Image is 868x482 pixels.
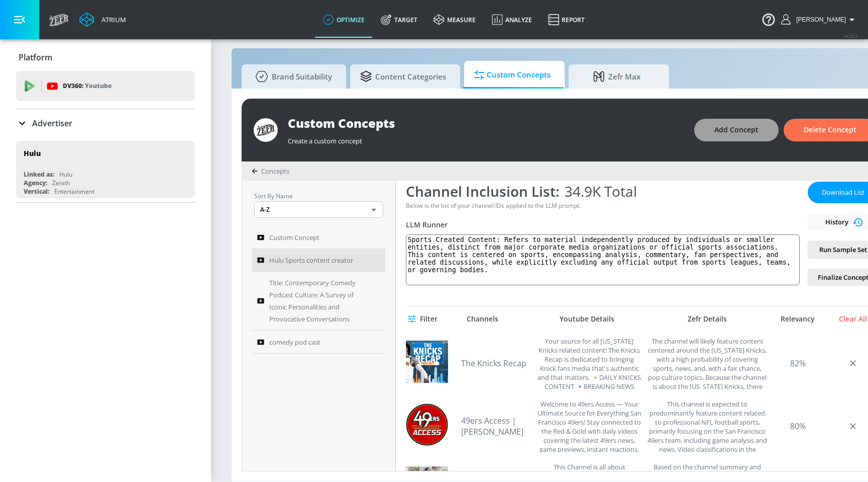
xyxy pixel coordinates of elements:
div: Zenith [52,179,70,187]
div: DV360: Youtube [16,71,195,101]
img: UC2ejzljRbZtsUpdGUqo3Nag [406,404,448,446]
span: Download List [818,187,868,198]
span: Add Concept [714,124,758,136]
div: Relevancy [773,314,823,324]
span: v 4.22.2 [844,33,858,39]
div: Your source for all New York Knicks related content! The Knicks Recap is dedicated to bringing Kn... [536,337,642,389]
div: This channel is expected to predominantly feature content related to professional NFL football sp... [647,399,768,452]
div: HuluLinked as:HuluAgency:ZenithVertical:Entertainment [16,141,195,198]
div: Vertical: [24,187,49,196]
span: Custom Concept [269,231,319,244]
div: Channels [467,314,498,324]
textarea: Sports Created Content: Refers to material independently produced by individuals or smaller entit... [406,234,800,285]
a: optimize [315,2,373,38]
div: Atrium [97,15,126,24]
a: Custom Concept [252,226,385,249]
p: Platform [19,52,52,63]
div: The channel will likely feature content centered around the New York Knicks, with a high probabil... [647,337,768,389]
a: measure [425,2,484,38]
div: Zefr Details [647,314,768,324]
span: 34.9K Total [560,182,637,201]
div: Create a custom concept [288,131,684,145]
a: Hulu Sports content creator [252,249,385,272]
div: Channel Inclusion List: [406,182,800,201]
div: A-Z [254,201,383,218]
button: [PERSON_NAME] [781,14,858,26]
span: login as: justin.nim@zefr.com [792,16,846,23]
span: Hulu Sports content creator [269,254,353,266]
button: Add Concept [694,119,779,141]
p: Advertiser [32,118,72,129]
a: Analyze [484,2,540,38]
p: DV360: [63,81,112,92]
span: Content Categories [360,64,446,89]
a: Atrium [79,12,126,27]
div: Hulu [59,170,72,179]
span: Concepts [261,167,289,176]
a: Title: Contemporary Comedy Podcast Culture: A Survey of Iconic Personalities and Provocative Conv... [252,272,385,331]
div: 80% [773,399,823,452]
div: Youtube Details [531,314,642,324]
a: Report [540,2,593,38]
div: Advertiser [16,109,195,137]
span: Filter [410,313,438,326]
div: Linked as: [24,170,54,179]
span: Brand Suitability [252,64,332,89]
div: Agency: [24,179,47,187]
span: comedy pod cast [269,336,320,348]
div: Concepts [252,167,289,176]
span: Zefr Max [579,64,655,89]
div: 82% [773,337,823,389]
div: Entertainment [54,187,94,196]
div: Below is the list of your channel IDs applied to the LLM prompt. [406,201,800,210]
div: Platform [16,43,195,71]
button: Open Resource Center [754,5,783,33]
a: The Knicks Recap [461,358,531,369]
div: Custom Concepts [288,115,684,131]
a: comedy pod cast [252,331,385,354]
div: Hulu [24,148,41,158]
p: Sort By Name [254,191,383,201]
span: Delete Concept [804,124,856,136]
span: Custom Concepts [474,63,551,87]
p: Youtube [85,81,112,91]
a: 49ers Access | [PERSON_NAME] [461,415,531,437]
a: Target [373,2,425,38]
span: Title: Contemporary Comedy Podcast Culture: A Survey of Iconic Personalities and Provocative Conv... [269,277,367,325]
img: UCipL5qLGrYClXTKuWdtvq3Q [406,341,448,383]
div: LLM Runner [406,220,800,229]
div: Welcome to 49ers Access — Your Ultimate Source for Everything San Francisco 49ers! Stay connected... [536,399,642,452]
button: Filter [406,310,442,329]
